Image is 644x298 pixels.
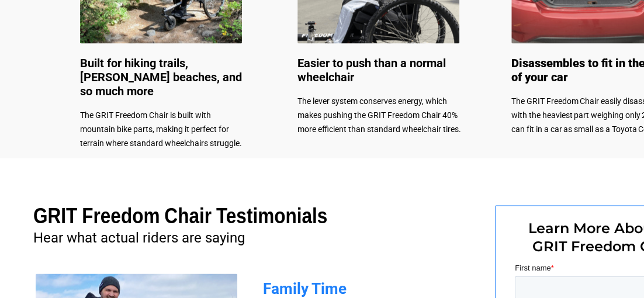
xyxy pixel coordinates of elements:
span: The lever system conserves energy, which makes pushing the GRIT Freedom Chair 40% more efficient ... [297,96,461,134]
span: Hear what actual riders are saying [33,229,245,245]
span: Family Time [263,279,347,297]
span: Easier to push than a normal wheelchair [297,56,446,84]
span: Built for hiking trails, [PERSON_NAME] beaches, and so much more [80,56,242,98]
span: The GRIT Freedom Chair is built with mountain bike parts, making it perfect for terrain where sta... [80,110,242,148]
span: GRIT Freedom Chair Testimonials [33,204,327,228]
